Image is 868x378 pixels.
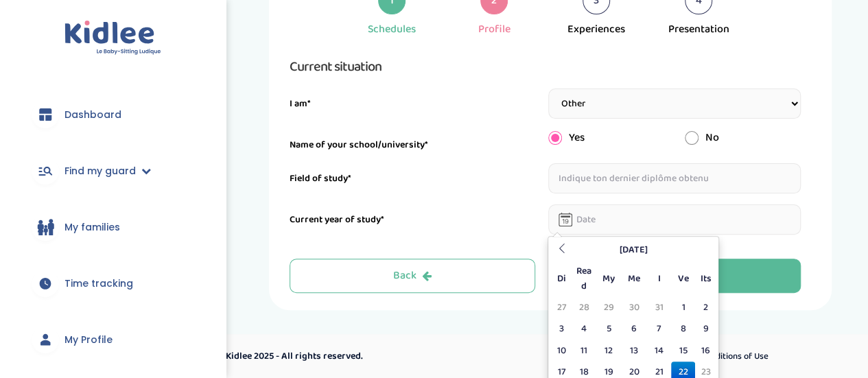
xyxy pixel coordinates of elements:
[655,300,663,315] font: 31
[703,300,708,315] font: 2
[705,129,719,146] font: No
[559,322,564,337] font: 3
[578,300,589,315] font: 28
[607,322,611,337] font: 5
[580,343,587,358] font: 11
[569,129,585,146] font: Yes
[217,349,363,364] font: © Kidlee 2025 - All rights reserved.
[290,137,428,152] font: Name of your school/university*
[678,271,689,286] font: Ve
[655,343,664,358] font: 14
[548,204,801,235] input: Date
[681,322,686,337] font: 8
[668,21,729,38] font: Presentation
[393,267,417,284] font: Back
[290,96,311,111] font: I am*
[21,90,205,139] a: Dashboard
[21,202,205,252] a: My families
[478,21,511,38] font: Profile
[64,108,121,121] font: Dashboard
[368,21,416,38] font: Schedules
[628,271,640,286] font: Me
[681,300,685,315] font: 1
[290,259,535,293] button: Back
[64,164,136,178] font: Find my guard
[620,242,648,257] font: [DATE]
[557,343,566,358] font: 10
[581,322,587,337] font: 4
[576,264,591,294] font: Read
[567,21,625,38] font: Experiences
[64,276,133,290] font: Time tracking
[290,171,351,186] font: Field of study*
[605,343,613,358] font: 12
[290,56,382,78] font: Current situation
[64,333,113,346] font: My Profile
[21,259,205,308] a: Time tracking
[548,163,801,193] input: Indique ton dernier diplôme obtenu
[631,322,637,337] font: 6
[21,315,205,364] a: My Profile
[64,220,120,234] font: My families
[556,300,566,315] font: 27
[630,343,638,358] font: 13
[629,300,640,315] font: 30
[557,271,566,286] font: Di
[64,21,161,56] img: logo.svg
[700,271,711,286] font: Its
[602,271,615,286] font: My
[679,343,688,358] font: 15
[657,322,661,337] font: 7
[701,343,710,358] font: 16
[604,300,614,315] font: 29
[21,146,205,196] a: Find my guard
[290,212,384,227] font: Current year of study*
[657,271,660,286] font: I
[703,322,708,337] font: 9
